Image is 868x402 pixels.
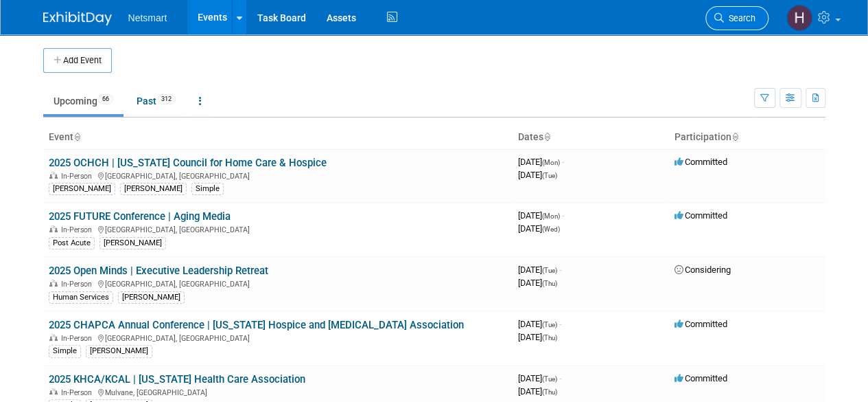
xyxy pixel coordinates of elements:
[43,12,112,25] img: ExhibitDay
[157,94,176,104] span: 312
[724,13,755,23] span: Search
[542,225,560,233] span: (Wed)
[49,319,464,331] a: 2025 CHAPCA Annual Conference | [US_STATE] Hospice and [MEDICAL_DATA] Association
[669,126,825,149] th: Participation
[559,265,561,275] span: -
[61,334,96,343] span: In-Person
[61,388,96,397] span: In-Person
[542,280,557,287] span: (Thu)
[542,321,557,328] span: (Tue)
[518,332,557,342] span: [DATE]
[61,225,96,234] span: In-Person
[43,126,513,149] th: Event
[49,265,268,277] a: 2025 Open Minds | Executive Leadership Retreat
[559,319,561,329] span: -
[49,386,507,397] div: Mulvane, [GEOGRAPHIC_DATA]
[73,131,80,142] a: Sort by Event Name
[786,5,812,31] img: Hannah Norsworthy
[120,183,187,195] div: [PERSON_NAME]
[518,210,564,221] span: [DATE]
[542,334,557,342] span: (Thu)
[49,291,113,304] div: Human Services
[49,170,507,181] div: [GEOGRAPHIC_DATA], [GEOGRAPHIC_DATA]
[49,345,81,357] div: Simple
[518,170,557,180] span: [DATE]
[49,183,115,195] div: [PERSON_NAME]
[128,12,167,23] span: Netsmart
[675,373,727,383] span: Committed
[49,223,507,234] div: [GEOGRAPHIC_DATA], [GEOGRAPHIC_DATA]
[61,172,96,181] span: In-Person
[49,172,58,179] img: In-Person Event
[49,278,507,289] div: [GEOGRAPHIC_DATA], [GEOGRAPHIC_DATA]
[518,265,561,275] span: [DATE]
[49,280,58,287] img: In-Person Event
[191,183,224,195] div: Simple
[542,172,557,179] span: (Tue)
[562,157,564,167] span: -
[49,332,507,343] div: [GEOGRAPHIC_DATA], [GEOGRAPHIC_DATA]
[675,157,727,167] span: Committed
[49,388,58,395] img: In-Person Event
[542,388,557,396] span: (Thu)
[49,334,58,341] img: In-Person Event
[562,210,564,221] span: -
[49,157,327,169] a: 2025 OCHCH | [US_STATE] Council for Home Care & Hospice
[518,157,564,167] span: [DATE]
[518,373,561,383] span: [DATE]
[43,48,112,73] button: Add Event
[49,373,305,386] a: 2025 KHCA/KCAL | [US_STATE] Health Care Association
[118,291,185,304] div: [PERSON_NAME]
[61,280,96,289] span: In-Person
[49,210,231,223] a: 2025 FUTURE Conference | Aging Media
[675,210,727,221] span: Committed
[43,88,124,114] a: Upcoming66
[518,319,561,329] span: [DATE]
[675,319,727,329] span: Committed
[513,126,669,149] th: Dates
[86,345,152,357] div: [PERSON_NAME]
[126,88,186,114] a: Past312
[99,237,166,249] div: [PERSON_NAME]
[705,6,769,30] a: Search
[731,131,738,142] a: Sort by Participation Type
[542,267,557,274] span: (Tue)
[518,278,557,288] span: [DATE]
[542,375,557,383] span: (Tue)
[518,386,557,397] span: [DATE]
[542,212,560,220] span: (Mon)
[675,265,731,275] span: Considering
[559,373,561,383] span: -
[49,237,95,249] div: Post Acute
[518,223,560,234] span: [DATE]
[49,225,58,232] img: In-Person Event
[542,159,560,166] span: (Mon)
[543,131,550,142] a: Sort by Start Date
[98,94,113,104] span: 66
